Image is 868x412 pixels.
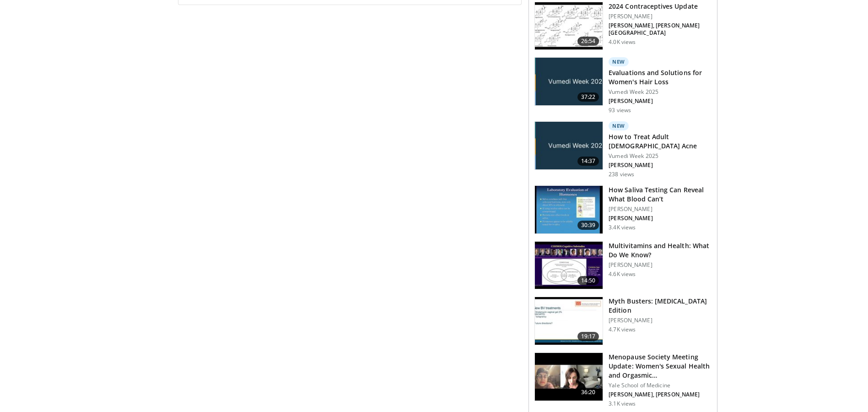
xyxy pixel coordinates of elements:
img: 503fe049-528f-4630-a064-64f7e26dd208.150x105_q85_crop-smart_upscale.jpg [535,242,603,289]
img: 9de4b1b8-bdfa-4d03-8ca5-60c37705ef28.150x105_q85_crop-smart_upscale.jpg [535,2,603,50]
span: 36:20 [577,388,599,397]
img: cafda053-7c92-44e5-9c58-a67d80068b2e.jpg.150x105_q85_crop-smart_upscale.jpg [535,122,603,169]
p: Yale School of Medicine [609,382,712,389]
img: 4dd4c714-532f-44da-96b3-d887f22c4efa.jpg.150x105_q85_crop-smart_upscale.jpg [535,58,603,105]
p: [PERSON_NAME], [PERSON_NAME] [609,391,712,398]
h3: 2024 Contraceptives Update [609,2,712,11]
p: 93 views [609,107,631,114]
p: [PERSON_NAME], [PERSON_NAME][GEOGRAPHIC_DATA] [609,22,712,37]
p: 3.4K views [609,224,636,231]
p: New [609,57,629,66]
h3: How to Treat Adult [DEMOGRAPHIC_DATA] Acne [609,132,712,151]
a: 37:22 New Evaluations and Solutions for Women's Hair Loss Vumedi Week 2025 [PERSON_NAME] 93 views [534,57,712,114]
span: 26:54 [577,37,599,46]
p: Vumedi Week 2025 [609,152,712,160]
p: 238 views [609,171,634,178]
a: 14:37 New How to Treat Adult [DEMOGRAPHIC_DATA] Acne Vumedi Week 2025 [PERSON_NAME] 238 views [534,121,712,178]
p: 4.0K views [609,38,636,46]
h3: Menopause Society Meeting Update: Women's Sexual Health and Orgasmic… [609,352,712,380]
img: 4f4f8c6a-fd9e-419b-9710-1c710099efe2.150x105_q85_crop-smart_upscale.jpg [535,353,603,401]
p: [PERSON_NAME] [609,317,712,324]
p: [PERSON_NAME] [609,162,712,169]
span: 19:17 [577,332,599,341]
p: [PERSON_NAME] [609,13,712,20]
a: 14:50 Multivitamins and Health: What Do We Know? [PERSON_NAME] 4.6K views [534,241,712,290]
span: 14:50 [577,276,599,285]
h3: Myth Busters: [MEDICAL_DATA] Edition [609,297,712,315]
img: 63accea6-b0e0-4c2a-943b-dbf2e08e0487.150x105_q85_crop-smart_upscale.jpg [535,186,603,233]
p: 4.7K views [609,326,636,333]
p: [PERSON_NAME] [609,215,712,222]
p: Vumedi Week 2025 [609,88,712,96]
p: New [609,121,629,130]
img: 9b7da024-62a8-4bb9-8618-04e422a5f6a6.150x105_q85_crop-smart_upscale.jpg [535,297,603,345]
a: 19:17 Myth Busters: [MEDICAL_DATA] Edition [PERSON_NAME] 4.7K views [534,297,712,345]
h3: How Saliva Testing Can Reveal What Blood Can’t [609,185,712,204]
a: 36:20 Menopause Society Meeting Update: Women's Sexual Health and Orgasmic… Yale School of Medici... [534,352,712,407]
p: 4.6K views [609,271,636,278]
h3: Multivitamins and Health: What Do We Know? [609,241,712,260]
h3: Evaluations and Solutions for Women's Hair Loss [609,68,712,87]
p: [PERSON_NAME] [609,206,712,213]
span: 30:39 [577,221,599,230]
a: 30:39 How Saliva Testing Can Reveal What Blood Can’t [PERSON_NAME] [PERSON_NAME] 3.4K views [534,185,712,234]
p: [PERSON_NAME] [609,261,712,269]
p: 3.1K views [609,400,636,407]
a: 26:54 2024 Contraceptives Update [PERSON_NAME] [PERSON_NAME], [PERSON_NAME][GEOGRAPHIC_DATA] 4.0K... [534,2,712,50]
p: [PERSON_NAME] [609,98,712,105]
span: 37:22 [577,92,599,102]
span: 14:37 [577,157,599,166]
